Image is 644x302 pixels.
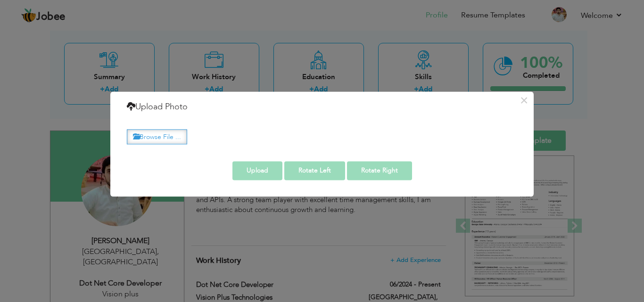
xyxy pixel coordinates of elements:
button: Rotate Left [284,161,345,180]
button: Upload [232,161,282,180]
h4: Upload Photo [127,101,188,113]
label: Browse File ... [127,130,187,144]
button: Rotate Right [347,161,412,180]
button: × [516,93,531,108]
